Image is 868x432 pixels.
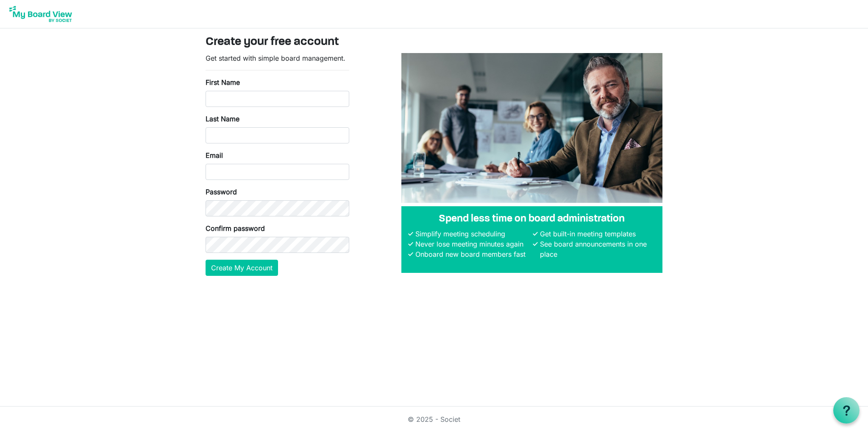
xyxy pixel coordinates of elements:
li: Onboard new board members fast [413,249,531,259]
label: Password [206,187,237,197]
span: Get started with simple board management. [206,54,345,62]
h3: Create your free account [206,35,662,50]
li: Never lose meeting minutes again [413,239,531,249]
img: A photograph of board members sitting at a table [401,53,662,203]
li: See board announcements in one place [538,239,656,259]
h4: Spend less time on board administration [408,213,656,225]
button: Create My Account [206,260,278,276]
a: © 2025 - Societ [408,415,460,424]
label: Email [206,150,223,160]
label: Confirm password [206,223,265,233]
label: First Name [206,77,240,87]
img: My Board View Logo [7,3,75,25]
li: Simplify meeting scheduling [413,229,531,239]
label: Last Name [206,114,239,124]
li: Get built-in meeting templates [538,229,656,239]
